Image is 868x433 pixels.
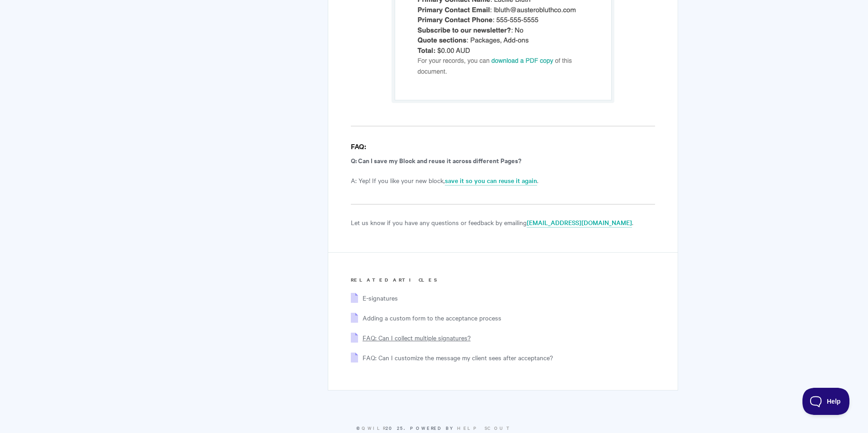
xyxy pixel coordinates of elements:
[363,293,398,302] a: E-signatures
[190,424,678,432] p: © 2025.
[351,141,655,152] h4: FAQ:
[445,176,537,186] a: save it so you can reuse it again
[363,333,471,342] a: FAQ: Can I collect multiple signatures?
[527,218,632,228] a: [EMAIL_ADDRESS][DOMAIN_NAME]
[362,424,386,431] a: Qwilr
[351,175,655,186] p: A: Yep! If you like your new block, .
[410,424,512,431] span: Powered by
[363,313,501,322] a: Adding a custom form to the acceptance process
[351,217,655,228] p: Let us know if you have any questions or feedback by emailing .
[351,155,521,165] strong: Q: Can I save my Block and reuse it across different Pages?
[363,353,553,362] a: FAQ: Can I customize the message my client sees after acceptance?
[351,275,655,284] h3: Related Articles
[802,388,850,415] iframe: Toggle Customer Support
[457,424,512,431] a: Help Scout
